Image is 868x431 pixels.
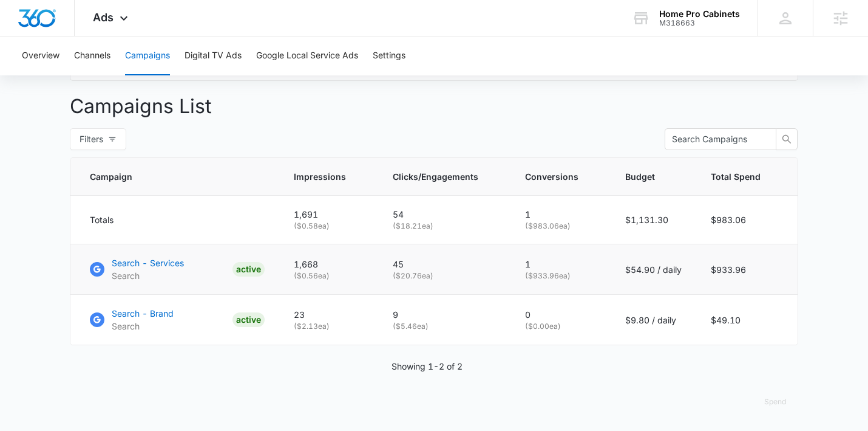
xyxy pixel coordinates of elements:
[625,213,682,226] p: $1,131.30
[294,170,346,183] span: Impressions
[393,308,496,321] p: 9
[711,170,761,183] span: Total Spend
[134,72,205,80] div: Keywords by Traffic
[294,308,364,321] p: 23
[659,19,740,27] div: account id
[696,196,798,244] td: $983.06
[80,133,103,146] span: Filters
[776,134,797,144] span: search
[393,170,478,183] span: Clicks/Engagements
[93,11,114,24] span: Ads
[90,257,265,282] a: Google AdsSearch - ServicesSearchACTIVE
[393,321,496,332] p: ( $5.46 ea)
[393,258,496,271] p: 45
[19,32,29,41] img: website_grey.svg
[294,271,364,281] p: ( $0.56 ea)
[19,19,29,29] img: logo_orange.svg
[256,36,358,75] button: Google Local Service Ads
[90,307,265,333] a: Google AdsSearch - BrandSearchACTIVE
[625,263,682,276] p: $54.90 / daily
[525,321,596,332] p: ( $0.00 ea)
[90,262,104,277] img: Google Ads
[294,221,364,232] p: ( $0.58 ea)
[393,271,496,281] p: ( $20.76 ea)
[46,72,109,80] div: Domain Overview
[294,321,364,332] p: ( $2.13 ea)
[70,128,126,150] button: Filters
[112,257,184,269] p: Search - Services
[525,271,596,281] p: ( $933.96 ea)
[33,71,42,80] img: tab_domain_overview_orange.svg
[125,36,170,75] button: Campaigns
[232,262,265,277] div: ACTIVE
[373,36,405,75] button: Settings
[393,221,496,232] p: ( $18.21 ea)
[525,258,596,271] p: 1
[752,387,798,416] button: Spend
[90,213,265,226] div: Totals
[672,133,759,146] input: Search Campaigns
[525,170,578,183] span: Conversions
[696,244,798,295] td: $933.96
[185,36,242,75] button: Digital TV Ads
[625,314,682,326] p: $9.80 / daily
[696,295,798,345] td: $49.10
[525,208,596,221] p: 1
[90,170,247,183] span: Campaign
[112,307,174,320] p: Search - Brand
[74,36,110,75] button: Channels
[294,258,364,271] p: 1,668
[112,320,174,333] p: Search
[659,9,740,19] div: account name
[70,92,798,121] p: Campaigns List
[294,208,364,221] p: 1,691
[392,360,463,373] p: Showing 1-2 of 2
[776,128,798,150] button: search
[34,19,59,29] div: v 4.0.25
[393,208,496,221] p: 54
[232,312,265,327] div: ACTIVE
[121,71,131,80] img: tab_keywords_by_traffic_grey.svg
[32,32,134,41] div: Domain: [DOMAIN_NAME]
[90,312,104,327] img: Google Ads
[22,36,59,75] button: Overview
[625,170,664,183] span: Budget
[112,269,184,282] p: Search
[525,308,596,321] p: 0
[525,221,596,232] p: ( $983.06 ea)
